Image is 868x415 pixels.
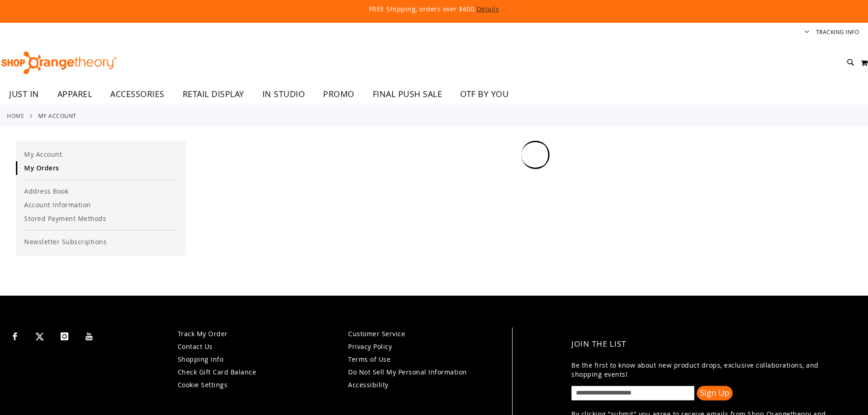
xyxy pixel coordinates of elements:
a: Accessibility [348,380,389,389]
input: enter email [571,386,694,400]
p: Be the first to know about new product drops, exclusive collaborations, and shopping events! [571,361,847,379]
span: IN STUDIO [262,84,305,104]
a: ACCESSORIES [101,84,174,105]
a: Address Book [16,184,186,198]
h4: Join the List [571,332,847,356]
a: Visit our Facebook page [7,328,23,343]
span: RETAIL DISPLAY [183,84,244,104]
span: APPAREL [57,84,92,104]
a: Details [477,5,499,13]
span: JUST IN [9,84,39,104]
a: Customer Service [348,329,405,338]
a: Visit our X page [32,328,48,343]
span: ACCESSORIES [110,84,164,104]
a: Tracking Info [816,28,859,36]
a: APPAREL [48,84,102,105]
button: Sign Up [697,386,733,400]
a: My Orders [16,161,186,175]
a: Visit our Youtube page [82,328,98,343]
a: Visit our Instagram page [56,328,72,343]
a: Stored Payment Methods [16,212,186,225]
a: Track My Order [178,329,228,338]
a: FINAL PUSH SALE [364,84,452,105]
a: Do Not Sell My Personal Information [348,368,467,376]
a: IN STUDIO [253,84,314,105]
a: Newsletter Subscriptions [16,235,186,249]
span: Sign Up [700,387,729,398]
a: PROMO [314,84,364,105]
a: Shopping Info [178,355,224,364]
a: RETAIL DISPLAY [174,84,253,105]
a: Contact Us [178,342,213,351]
a: Check Gift Card Balance [178,368,257,376]
a: Home [7,112,24,120]
a: My Account [16,148,186,161]
span: OTF BY YOU [460,84,508,104]
span: PROMO [323,84,354,104]
a: Account Information [16,198,186,212]
strong: My Account [38,112,77,120]
button: Account menu [805,28,809,37]
a: Cookie Settings [178,380,228,389]
a: OTF BY YOU [451,84,518,105]
a: Privacy Policy [348,342,392,351]
img: Twitter [36,333,44,341]
a: Terms of Use [348,355,390,364]
p: FREE Shipping, orders over $600. [161,5,708,14]
span: FINAL PUSH SALE [373,84,442,104]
